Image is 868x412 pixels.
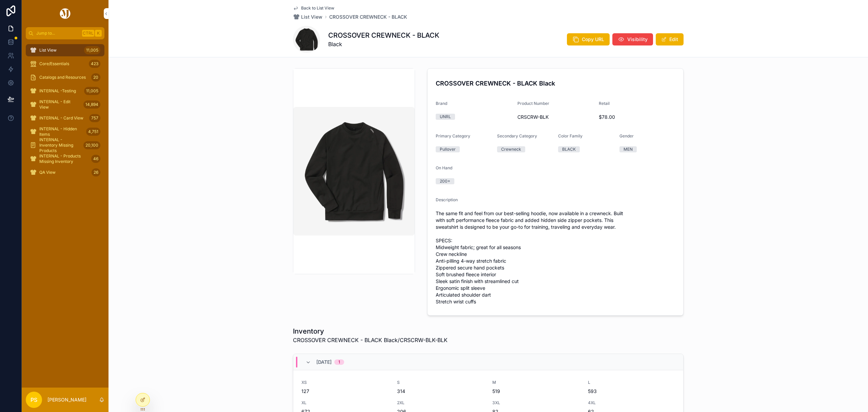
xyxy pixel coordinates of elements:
[599,101,610,106] span: Retail
[26,139,104,151] a: INTERNAL - Inventory Missing Products20,100
[338,359,340,365] div: 1
[91,73,100,81] div: 20
[31,396,37,404] span: PS
[328,40,439,48] span: Black
[96,31,101,36] span: K
[39,48,57,53] span: List View
[26,126,104,138] a: INTERNAL - Hidden Items4,751
[84,46,100,54] div: 11,005
[599,114,675,120] span: $78.00
[436,133,470,138] span: Primary Category
[497,133,537,138] span: Secondary Category
[567,33,610,45] button: Copy URL
[517,101,549,106] span: Product Number
[39,115,83,121] span: INTERNAL - Card View
[293,107,415,236] img: CROSSOVER-CREWNECK-BLACK.webp
[624,146,633,152] div: MEN
[301,380,389,385] span: XS
[39,126,83,137] span: INTERNAL - Hidden Items
[39,88,76,94] span: INTERNAL -Testing
[656,33,684,45] button: Edit
[82,30,94,37] span: Ctrl
[39,99,81,110] span: INTERNAL - Edit View
[59,8,72,19] img: App logo
[89,114,100,122] div: 757
[86,128,100,136] div: 4,751
[26,166,104,179] a: QA View26
[397,400,485,406] span: 2XL
[293,336,448,344] span: CROSSOVER CREWNECK - BLACK Black/CRSCRW-BLK-BLK
[26,58,104,70] a: Core/Essentials423
[329,14,407,20] a: CROSSOVER CREWNECK - BLACK
[39,137,81,153] span: INTERNAL - Inventory Missing Products
[22,39,108,187] div: scrollable content
[26,71,104,83] a: Catalogs and Resources20
[588,400,675,406] span: 4XL
[26,153,104,165] a: INTERNAL - Products Missing Inventory46
[517,114,594,120] span: CRSCRW-BLK
[36,31,79,36] span: Jump to...
[562,146,576,152] div: BLACK
[293,14,322,20] a: List View
[397,388,485,395] span: 314
[39,153,88,164] span: INTERNAL - Products Missing Inventory
[440,114,451,120] div: UNRL
[612,33,653,45] button: Visibility
[440,178,450,184] div: 200+
[293,326,448,336] h1: Inventory
[84,87,100,95] div: 11,005
[83,141,100,149] div: 20,100
[436,79,675,88] h4: CROSSOVER CREWNECK - BLACK Black
[301,400,389,406] span: XL
[440,146,456,152] div: Pullover
[39,170,56,175] span: QA View
[26,27,104,39] button: Jump to...CtrlK
[301,14,322,20] span: List View
[89,60,100,68] div: 423
[397,380,485,385] span: S
[501,146,521,152] div: Crewneck
[436,197,458,202] span: Description
[558,133,583,138] span: Color Family
[328,31,439,40] h1: CROSSOVER CREWNECK - BLACK
[83,100,100,109] div: 14,894
[619,133,634,138] span: Gender
[492,380,580,385] span: M
[492,388,580,395] span: 519
[316,359,332,366] span: [DATE]
[588,380,675,385] span: L
[436,210,675,305] span: The same fit and feel from our best-selling hoodie, now available in a crewneck. Built with soft ...
[436,101,447,106] span: Brand
[26,85,104,97] a: INTERNAL -Testing11,005
[39,61,69,67] span: Core/Essentials
[588,388,675,395] span: 593
[26,44,104,56] a: List View11,005
[436,165,452,170] span: On Hand
[91,155,100,163] div: 46
[47,396,86,403] p: [PERSON_NAME]
[293,5,334,11] a: Back to List View
[92,168,100,176] div: 26
[492,400,580,406] span: 3XL
[26,98,104,111] a: INTERNAL - Edit View14,894
[301,388,389,395] span: 127
[26,112,104,124] a: INTERNAL - Card View757
[582,36,604,43] span: Copy URL
[301,5,334,11] span: Back to List View
[39,75,86,80] span: Catalogs and Resources
[627,36,648,43] span: Visibility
